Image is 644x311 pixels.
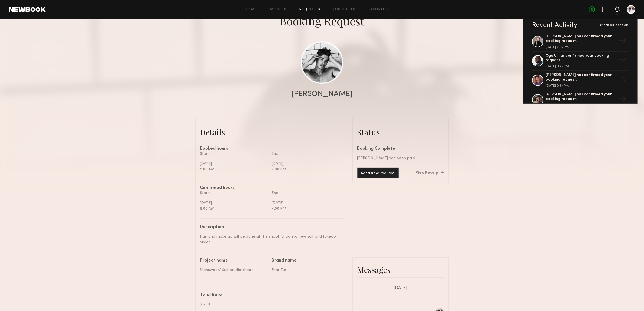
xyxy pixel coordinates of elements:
[200,147,344,151] div: Booked hours
[357,168,399,178] button: Send New Request
[299,8,320,11] a: Requests
[357,264,444,275] div: Messages
[200,161,268,167] div: [DATE]
[616,35,628,49] div: →
[357,155,444,161] div: [PERSON_NAME] has been paid.
[200,151,268,157] div: Start:
[616,93,628,107] div: →
[200,200,268,206] div: [DATE]
[200,127,344,138] div: Details
[546,84,616,88] div: [DATE] 9:37 PM
[272,259,339,263] div: Brand name
[272,200,339,206] div: [DATE]
[200,190,268,196] div: Start:
[357,147,444,151] div: Booking Complete
[416,171,444,175] a: View Receipt
[292,90,352,98] div: [PERSON_NAME]
[532,32,628,52] a: [PERSON_NAME] has confirmed your booking request.[DATE] 7:36 PM→
[546,92,616,102] div: [PERSON_NAME] has confirmed your booking request.
[546,34,616,44] div: [PERSON_NAME] has confirmed your booking request.
[200,234,339,245] div: Hair and make up will be done at the shoot. Shooting new suit and tuxedo styles.
[532,71,628,90] a: [PERSON_NAME] has confirmed your booking request.[DATE] 9:37 PM→
[272,190,339,196] div: End:
[532,52,628,71] a: Oge U. has confirmed your booking request.[DATE] 11:27 PM→
[272,167,339,172] div: 4:00 PM
[546,46,616,49] div: [DATE] 7:36 PM
[200,259,268,263] div: Project name
[546,73,616,82] div: [PERSON_NAME] has confirmed your booking request.
[200,225,339,229] div: Description
[369,8,390,11] a: Favorites
[616,54,628,68] div: →
[272,151,339,157] div: End:
[532,22,577,28] div: Recent Activity
[546,65,616,68] div: [DATE] 11:27 PM
[270,8,286,11] a: Models
[200,186,344,190] div: Confirmed hours
[200,267,268,273] div: Menswear/ Suit studio shoot
[532,90,628,110] a: [PERSON_NAME] has confirmed your booking request.→
[546,54,616,63] div: Oge U. has confirmed your booking request.
[272,267,339,273] div: Friar Tux
[272,161,339,167] div: [DATE]
[245,8,257,11] a: Home
[394,286,408,290] span: [DATE]
[280,13,365,28] div: Booking Request
[357,127,444,138] div: Status
[600,24,628,27] span: Mark all as seen
[200,293,339,297] div: Total Rate
[333,8,356,11] a: Job Posts
[616,73,628,87] div: →
[272,206,339,212] div: 4:00 PM
[200,167,268,172] div: 8:00 AM
[200,206,268,212] div: 8:00 AM
[200,302,339,307] div: $1200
